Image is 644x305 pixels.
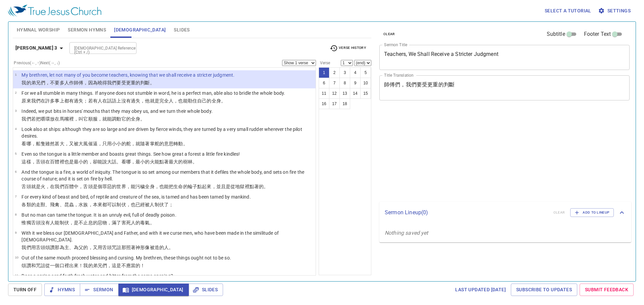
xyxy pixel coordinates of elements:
wg3450: 弟兄們 [31,80,155,85]
p: 惟獨 [21,219,176,226]
wg3669: 被造 [150,245,174,250]
button: 12 [329,88,340,99]
wg1067: 裡 [245,184,269,189]
span: [DEMOGRAPHIC_DATA] [114,26,166,34]
span: 7 [15,195,16,198]
wg1722: ，舌頭 [78,184,268,189]
wg1096: 多人 [60,80,155,85]
p: But no man can tame the tongue. It is an unruly evil, full of deadly poison. [21,212,176,218]
wg3779: 罪惡 [102,184,268,189]
wg1150: ； [169,202,173,207]
wg1014: 轉動 [173,141,187,146]
wg2076: 最小 [74,159,197,164]
wg3650: 身 [136,116,145,122]
wg2532: 是從地獄 [226,184,268,189]
button: Slides [189,284,223,296]
wg1722: 沒有 [121,98,226,103]
wg3166: 。看哪 [116,159,197,164]
wg2532: 已經被人 [136,202,173,207]
span: 3 [15,109,16,112]
wg5449: 的走獸 [31,202,174,207]
wg4183: 作師傅 [69,80,155,85]
wg1320: ，因為曉得 [83,80,154,85]
wg1100: 沒有 [41,220,155,225]
wg1100: 是 [93,184,269,189]
p: My brethren, let not many of you become teachers, knowing that we shall receive a stricter judgment. [21,72,234,78]
wg5208: 。 [193,159,197,164]
wg5394: 的。 [259,184,268,189]
span: Hymns [50,286,75,294]
wg3650: 身 [216,98,226,103]
wg5259: 小小的 [112,141,187,146]
wg1722: 舌頭頌讚 [36,245,173,250]
wg2671: 從 [45,263,145,268]
button: [DEMOGRAPHIC_DATA] [118,284,189,296]
p: 舌頭 [21,183,314,190]
wg1831: ！我的 [78,263,145,268]
button: 4 [350,67,361,78]
wg3450: 弟兄們 [93,263,145,268]
wg3056: 上 [116,98,226,103]
wg80: ，不 [45,80,155,85]
wg4079: ，就隨著掌舵的 [131,141,188,146]
wg5469: 放 [50,116,145,122]
wg2245: 樹林 [183,159,197,164]
wg1724: ，本來都可以制伏 [88,202,174,207]
button: clear [379,30,399,38]
i: Nothing saved yet [385,230,428,236]
wg5046: 人 [169,98,226,103]
wg3778: 完全 [159,98,226,103]
wg3756: 過失 [131,98,226,103]
wg1646: 舵 [126,141,188,146]
wg1078: 輪子 [188,184,269,189]
wg1492: 我們要受 [107,80,155,85]
button: 13 [339,88,350,99]
wg2532: 能說大話 [98,159,197,164]
span: [DEMOGRAPHIC_DATA] [124,286,183,294]
wg3641: 火 [150,159,198,164]
button: Turn Off [8,284,42,296]
button: 5 [360,67,371,78]
p: Does a spring send forth fresh water and bitter from the same opening? [21,273,173,279]
span: clear [383,31,395,37]
wg2532: 咒詛 [36,263,145,268]
span: Hymnal Worship [17,26,60,34]
wg1150: ，也 [126,202,174,207]
wg4071: 、昆蟲 [60,202,174,207]
wg3187: 判斷 [140,80,154,85]
wg3324: 害死人 [121,220,155,225]
wg2400: ，最小的 [131,159,197,164]
p: And the tongue is a fire, a world of iniquity. The tongue is so set among our members that it def... [21,169,314,182]
wg5164: 點起來 [197,184,268,189]
wg906: 在馬 [55,116,145,122]
span: 4 [15,127,16,131]
wg3196: 裡也是 [60,159,197,164]
span: Subtitle [547,30,565,38]
wg1410: 制伏 [60,220,155,225]
p: Sermon Lineup ( 0 ) [385,209,548,217]
wg183: 惡物 [98,220,155,225]
label: Verse [319,61,330,65]
wg2532: 能 [183,98,226,103]
span: 8 [15,213,16,216]
span: Subscribe to Updates [516,286,572,294]
wg2400: ，船隻 [31,141,188,146]
wg2889: ，能污穢 [126,184,269,189]
wg5468: 自己的全 [197,98,226,103]
wg417: 催逼 [88,141,188,146]
wg3329: 它的 [121,116,145,122]
wg3779: 是 [116,263,145,268]
wg3756: 應當 [126,263,145,268]
wg1643: ，只用 [98,141,188,146]
wg5259: 大 [78,141,188,146]
wg1536: 在話語 [102,98,226,103]
wg3329: 。 [183,141,188,146]
wg4314: 它 [83,116,145,122]
wg1096: 不 [121,263,145,268]
span: Sermon [85,286,113,294]
wg5449: 制伏了 [155,202,174,207]
span: Last updated [DATE] [455,286,506,294]
wg3398: 的，卻 [83,159,197,164]
p: 這樣 [21,158,240,165]
textarea: Teachers, We Shall Receive a Stricter Judgment [384,51,625,64]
